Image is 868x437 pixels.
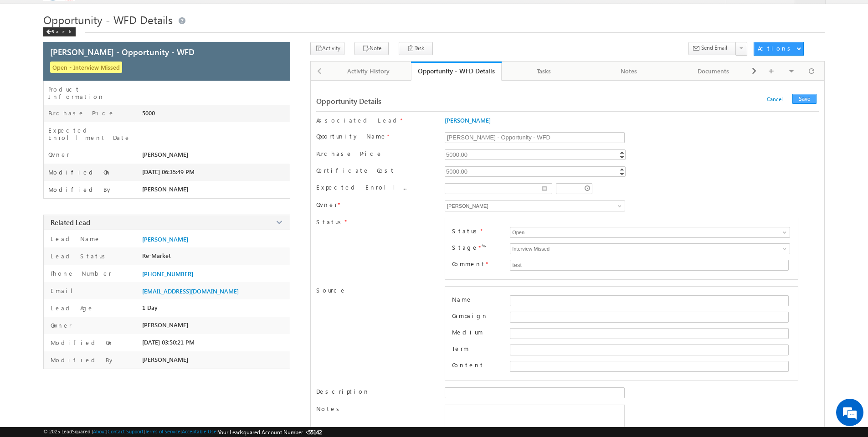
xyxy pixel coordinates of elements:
input: Type to Search [510,243,790,254]
a: Show All Items [778,228,789,237]
label: Comment [452,260,486,267]
button: Note [354,42,389,55]
a: Increment [618,150,626,154]
a: [PERSON_NAME] [142,236,188,243]
a: Show All Items [778,244,789,253]
a: Increment [618,167,626,171]
label: Campaign [452,312,488,319]
label: Source [316,286,346,294]
label: Associated Lead [316,116,400,124]
span: Your Leadsquared Account Number is [218,429,322,436]
div: 5000.00 [445,166,469,177]
div: Back [43,27,76,36]
button: Actions [754,42,804,56]
textarea: Type your message and hit 'Enter' [12,84,166,273]
label: Modified On [48,169,111,176]
a: About [93,428,106,434]
span: [DATE] 06:35:49 PM [142,168,195,175]
div: Notes [594,66,663,77]
span: Open - Interview Missed [50,62,122,73]
input: Type to Search [510,227,790,238]
div: Actions [758,44,794,52]
label: Owner [316,201,338,208]
label: Modified On [48,339,113,346]
img: d_60004797649_company_0_60004797649 [15,48,38,60]
span: © 2025 LeadSquared | | | | | [43,428,322,436]
label: Certificate Cost [316,166,395,174]
em: Start Chat [124,281,165,293]
label: Email [48,287,80,294]
label: Opportunity Name [316,132,387,140]
div: Documents [679,66,748,77]
label: Stage [452,243,478,251]
a: Acceptable Use [182,428,216,434]
label: Lead Name [48,235,101,242]
span: 5000 [142,109,155,117]
span: Opportunity - WFD Details [43,12,173,27]
label: Lead Age [48,304,94,312]
a: Cancel [767,96,783,103]
button: Activity [310,42,344,55]
label: Owner [48,321,72,329]
div: Chat with us now [47,48,153,60]
label: Expected Enrollment Date [316,183,408,191]
label: Modified By [48,356,115,364]
label: Name [452,295,473,303]
a: Notes [587,62,672,81]
label: Modified By [48,186,113,193]
span: Related Lead [51,218,90,227]
a: Opportunity - WFD Details [411,62,502,81]
a: [PERSON_NAME] [445,116,491,124]
div: Minimize live chat window [149,5,171,26]
span: [PERSON_NAME] [142,356,188,363]
label: Purchase Price [316,149,383,157]
label: Medium [452,328,483,336]
div: Tasks [509,66,578,77]
div: Activity History [334,66,403,77]
a: Contact Support [108,428,144,434]
label: Lead Status [48,252,108,260]
span: Re-Market [142,252,171,259]
span: [PERSON_NAME] - Opportunity - WFD [50,46,195,57]
label: Status [316,218,344,226]
a: Tasks [502,62,586,81]
a: Show All Items [613,201,624,211]
label: Phone Number [48,269,112,277]
label: Owner [48,151,70,158]
span: 1 Day [142,304,158,311]
button: Task [399,42,433,55]
span: 55142 [308,429,322,436]
label: Notes [316,405,343,412]
label: Status [452,227,480,235]
a: Decrement [618,154,626,159]
a: [PHONE_NUMBER] [142,270,193,278]
span: [DATE] 03:50:21 PM [142,339,195,346]
div: Opportunity - WFD Details [418,67,495,75]
a: Documents [672,62,756,81]
button: Send Email [688,42,736,55]
span: [EMAIL_ADDRESS][DOMAIN_NAME] [142,288,239,295]
label: Content [452,361,484,369]
span: [PERSON_NAME] [142,151,188,158]
a: Activity History [326,62,411,81]
label: Expected Enrollment Date [48,127,142,141]
a: Decrement [618,171,626,176]
span: [PERSON_NAME] [142,185,188,193]
div: Opportunity Details [316,96,647,106]
input: Type to Search [445,201,625,211]
label: Purchase Price [48,109,115,117]
span: [PERSON_NAME] [142,321,188,329]
button: Save [792,94,817,104]
div: 5000.00 [445,149,469,160]
label: Description [316,387,370,395]
label: Term [452,344,469,352]
label: Product Information [48,86,142,100]
span: Send Email [701,44,727,52]
a: Terms of Service [145,428,180,434]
